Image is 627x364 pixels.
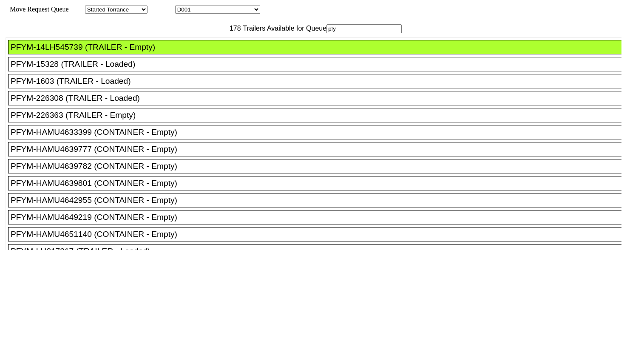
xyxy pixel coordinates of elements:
input: Filter Available Trailers [326,24,402,33]
span: 178 [225,25,241,32]
div: PFYM-15328 (TRAILER - Loaded) [11,60,627,69]
span: Move Request Queue [6,6,69,13]
div: PFYM-HAMU4651140 (CONTAINER - Empty) [11,230,627,239]
div: PFYM-HAMU4633399 (CONTAINER - Empty) [11,128,627,137]
div: PFYM-226308 (TRAILER - Loaded) [11,94,627,103]
span: Trailers Available for Queue [241,25,327,32]
div: PFYM-LH217217 (TRAILER - Loaded) [11,247,627,256]
span: Location [149,6,173,13]
div: PFYM-HAMU4649219 (CONTAINER - Empty) [11,213,627,222]
div: PFYM-HAMU4639801 (CONTAINER - Empty) [11,179,627,188]
div: PFYM-HAMU4642955 (CONTAINER - Empty) [11,196,627,205]
div: PFYM-1603 (TRAILER - Loaded) [11,77,627,86]
div: PFYM-HAMU4639782 (CONTAINER - Empty) [11,162,627,171]
div: PFYM-226363 (TRAILER - Empty) [11,111,627,120]
div: PFYM-14LH545739 (TRAILER - Empty) [11,43,627,52]
div: PFYM-HAMU4639777 (CONTAINER - Empty) [11,145,627,154]
span: Area [70,6,83,13]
